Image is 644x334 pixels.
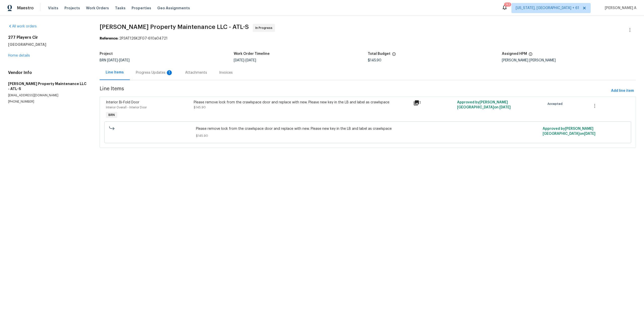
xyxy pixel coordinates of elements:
span: The hpm assigned to this work order. [529,52,533,59]
span: - [107,59,130,62]
span: Please remove lock from the crawlspace door and replace with new. Please new key in the LB and la... [196,126,540,131]
span: $145.90 [368,59,381,62]
b: Reference: [100,37,118,40]
span: [DATE] [246,59,256,62]
span: Add line item [611,88,634,94]
div: Progress Updates [136,70,173,75]
span: Properties [132,6,151,11]
span: Tasks [115,6,126,10]
span: Approved by [PERSON_NAME][GEOGRAPHIC_DATA] on [457,101,511,109]
span: $145.90 [196,133,540,138]
span: The total cost of line items that have been proposed by Opendoor. This sum includes line items th... [392,52,396,59]
h5: Work Order Timeline [234,52,270,56]
span: In Progress [255,25,274,30]
div: Invoices [219,70,233,75]
h4: Vendor Info [8,70,88,75]
span: Interior Overall - Interior Door [106,106,147,109]
h5: [PERSON_NAME] Property Maintenance LLC - ATL-S [8,81,88,91]
p: [EMAIL_ADDRESS][DOMAIN_NAME] [8,93,88,98]
button: Add line item [609,86,636,96]
span: Accepted [547,101,565,106]
span: Line Items [100,86,609,96]
h5: Assigned HPM [502,52,527,56]
div: 743 [505,2,510,7]
span: [PERSON_NAME] Property Maintenance LLC - ATL-S [100,24,249,30]
span: BRN [100,59,130,62]
div: 1 [167,70,172,75]
span: Geo Assignments [157,6,190,11]
span: [DATE] [499,106,511,109]
span: [DATE] [107,59,118,62]
h5: [GEOGRAPHIC_DATA] [8,42,88,47]
span: [DATE] [119,59,130,62]
span: [PERSON_NAME] A [603,6,636,11]
span: [DATE] [584,132,595,136]
span: Work Orders [86,6,109,11]
span: Projects [64,6,80,11]
div: 2P3AT126K2FG7-610a04721 [100,36,636,41]
h2: 277 Players Cir [8,35,88,40]
span: $145.90 [194,106,206,109]
div: Line Items [106,70,124,75]
div: [PERSON_NAME] [PERSON_NAME] [502,59,636,62]
span: Approved by [PERSON_NAME][GEOGRAPHIC_DATA] on [543,127,595,136]
span: Visits [48,6,58,11]
span: Interior Bi-Fold Door [106,101,139,104]
div: 1 [413,100,454,106]
p: [PHONE_NUMBER] [8,100,88,104]
div: Please remove lock from the crawlspace door and replace with new. Please new key in the LB and la... [194,100,410,105]
a: Home details [8,54,30,57]
div: Attachments [185,70,207,75]
span: - [234,59,256,62]
span: [DATE] [234,59,244,62]
span: BRN [106,112,117,117]
h5: Total Budget [368,52,390,56]
h5: Project [100,52,113,56]
a: All work orders [8,25,37,28]
span: [US_STATE], [GEOGRAPHIC_DATA] + 61 [516,6,579,11]
span: Maestro [17,6,34,11]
